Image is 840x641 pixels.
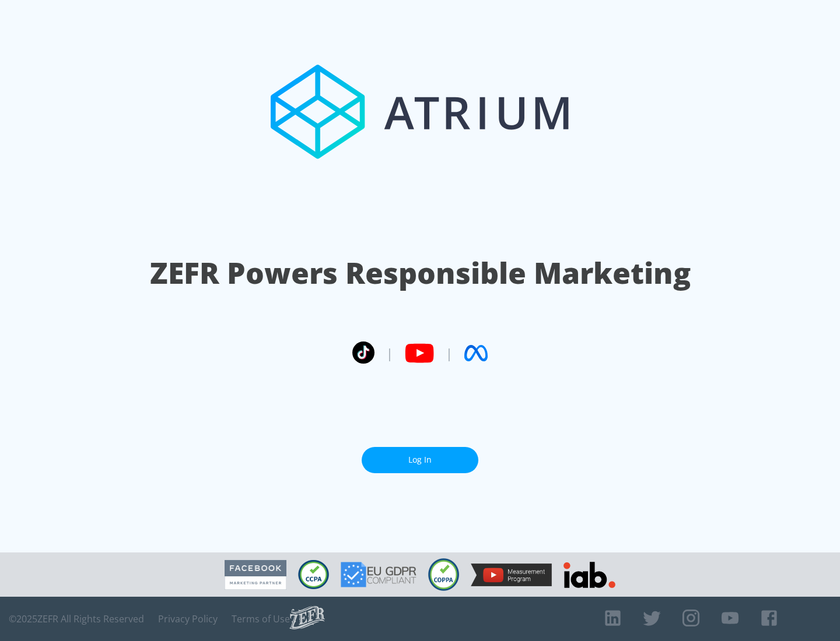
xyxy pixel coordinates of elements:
span: © 2025 ZEFR All Rights Reserved [9,613,144,625]
img: GDPR Compliant [341,562,416,587]
a: Terms of Use [232,613,290,625]
span: | [446,344,453,362]
img: IAB [563,562,615,588]
a: Privacy Policy [158,613,218,625]
a: Log In [362,447,478,473]
img: YouTube Measurement Program [471,563,552,586]
img: CCPA Compliant [298,560,329,589]
img: Facebook Marketing Partner [225,560,286,590]
h1: ZEFR Powers Responsible Marketing [150,253,691,293]
span: | [386,344,393,362]
img: COPPA Compliant [428,558,459,591]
